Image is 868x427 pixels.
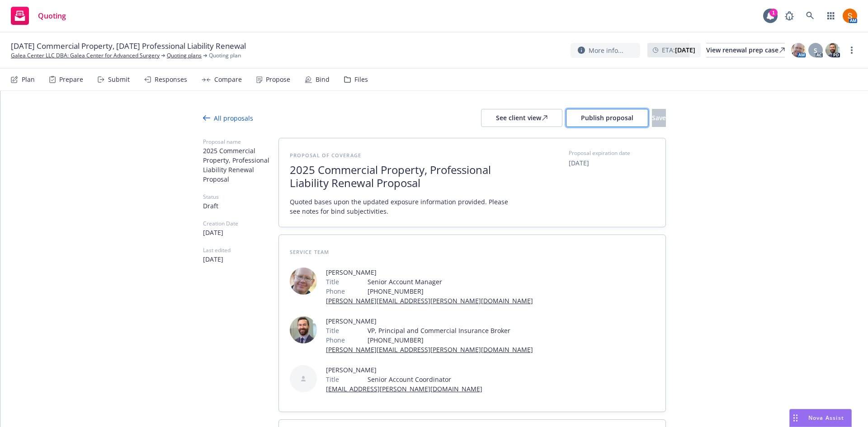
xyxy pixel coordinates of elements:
span: Quoting plan [209,52,241,60]
a: Switch app [822,7,840,25]
button: [DATE] [569,158,589,168]
a: [EMAIL_ADDRESS][PERSON_NAME][DOMAIN_NAME] [326,385,482,393]
span: Service Team [290,249,329,255]
span: Senior Account Coordinator [368,375,482,384]
a: more [846,45,857,56]
span: Quoting [38,12,66,19]
a: [PERSON_NAME][EMAIL_ADDRESS][PERSON_NAME][DOMAIN_NAME] [326,345,533,354]
span: Title [326,375,339,384]
div: 1 [769,9,778,17]
div: See client view [496,109,547,127]
img: employee photo [290,267,317,295]
a: Search [801,7,819,25]
a: Galea Center LLC DBA: Galea Center for Advanced Surgery [11,52,160,60]
a: View renewal prep case [706,43,785,57]
div: Drag to move [790,409,801,427]
span: Proposal of coverage [290,152,361,159]
span: ETA : [662,45,695,55]
span: More info... [589,46,623,55]
img: photo [826,43,840,57]
div: View renewal prep case [706,43,785,57]
span: Draft [203,201,278,211]
a: Report a Bug [780,7,798,25]
div: Prepare [59,76,83,83]
span: Phone [326,286,345,296]
img: photo [791,43,806,57]
div: Bind [316,76,330,83]
span: Phone [326,335,345,345]
div: Propose [266,76,290,83]
span: Nova Assist [808,414,844,422]
span: Status [203,193,278,201]
button: More info... [571,43,640,58]
a: Quoting plans [167,52,202,60]
div: Plan [22,76,35,83]
span: [PHONE_NUMBER] [368,286,533,296]
div: Files [354,76,368,83]
span: [DATE] [203,228,278,237]
span: Proposal name [203,138,278,146]
span: [PERSON_NAME] [326,365,482,375]
span: Creation Date [203,220,278,228]
div: All proposals [203,113,253,123]
span: [DATE] Commercial Property, [DATE] Professional Liability Renewal [11,41,246,52]
img: employee photo [290,316,317,343]
span: 2025 Commercial Property, Professional Liability Renewal Proposal [290,164,511,190]
span: Last edited [203,246,278,254]
button: Save [652,109,666,127]
div: Submit [108,76,130,83]
span: S [814,46,817,55]
span: VP, Principal and Commercial Insurance Broker [368,326,533,335]
span: Title [326,326,339,335]
span: Save [652,113,666,122]
span: Proposal expiration date [569,149,630,157]
span: Senior Account Manager [368,277,533,286]
span: [PHONE_NUMBER] [368,335,533,345]
button: Nova Assist [789,409,852,427]
div: Responses [155,76,187,83]
strong: [DATE] [675,46,695,54]
span: Quoted bases upon the updated exposure information provided. Please see notes for bind subjectivi... [290,197,511,216]
span: Title [326,277,339,286]
span: [DATE] [203,254,278,264]
div: Compare [214,76,242,83]
a: [PERSON_NAME][EMAIL_ADDRESS][PERSON_NAME][DOMAIN_NAME] [326,296,533,305]
span: [PERSON_NAME] [326,316,533,326]
span: Publish proposal [581,113,633,122]
a: Quoting [7,3,70,28]
img: photo [843,9,857,23]
button: See client view [481,109,562,127]
span: 2025 Commercial Property, Professional Liability Renewal Proposal [203,146,278,184]
button: Publish proposal [566,109,648,127]
span: [PERSON_NAME] [326,267,533,277]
